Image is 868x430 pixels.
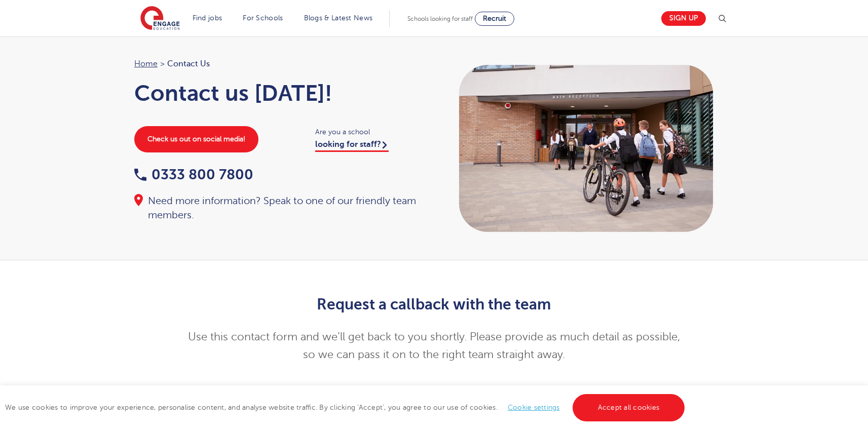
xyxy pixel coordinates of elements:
a: Home [134,59,158,68]
a: Blogs & Latest News [304,14,373,22]
nav: breadcrumb [134,57,424,70]
a: Cookie settings [508,404,560,411]
a: Accept all cookies [573,394,685,421]
span: We use cookies to improve your experience, personalise content, and analyse website traffic. By c... [5,404,687,411]
a: Sign up [661,11,706,26]
span: Schools looking for staff [407,15,473,22]
h1: Contact us [DATE]! [134,81,424,106]
a: Check us out on social media! [134,126,258,152]
img: Engage Education [140,6,180,31]
a: Find jobs [193,14,222,22]
span: Are you a school [315,126,424,138]
a: 0333 800 7800 [134,167,253,182]
div: Need more information? Speak to one of our friendly team members. [134,194,424,222]
span: Recruit [483,15,506,22]
h2: Request a callback with the team [185,296,683,313]
span: > [160,59,165,68]
a: Recruit [475,12,514,26]
span: Use this contact form and we’ll get back to you shortly. Please provide as much detail as possibl... [188,331,680,361]
span: Contact Us [167,57,210,70]
a: looking for staff? [315,140,389,152]
a: For Schools [243,14,283,22]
